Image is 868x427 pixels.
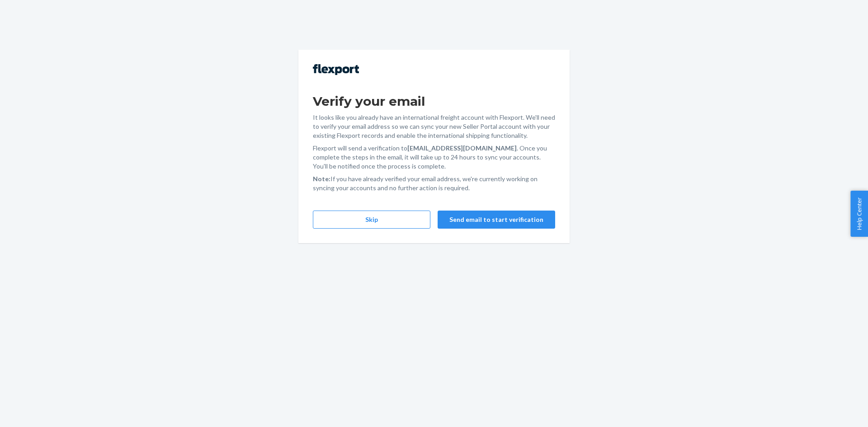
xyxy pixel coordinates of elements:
button: Help Center [850,191,868,237]
img: Flexport logo [313,64,359,75]
p: It looks like you already have an international freight account with Flexport. We'll need to veri... [313,113,555,140]
strong: [EMAIL_ADDRESS][DOMAIN_NAME] [407,144,517,152]
strong: Note: [313,175,330,183]
p: Flexport will send a verification to . Once you complete the steps in the email, it will take up ... [313,144,555,171]
button: Skip [313,211,430,229]
button: Send email to start verification [438,211,555,229]
p: If you have already verified your email address, we're currently working on syncing your accounts... [313,174,555,192]
h1: Verify your email [313,93,555,109]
